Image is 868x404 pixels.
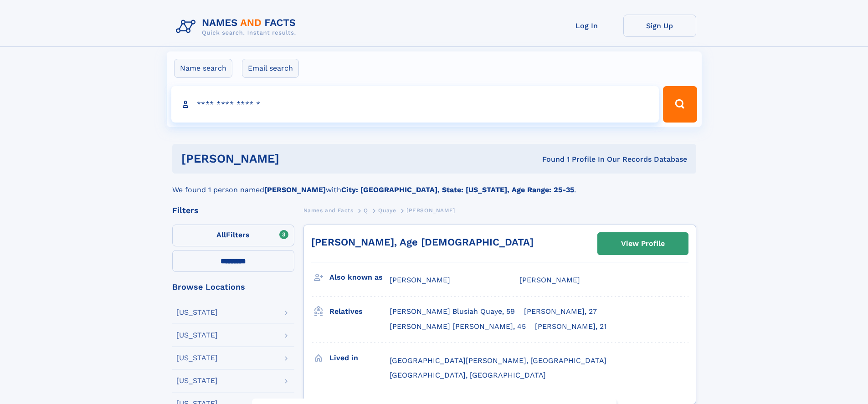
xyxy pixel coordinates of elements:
a: Names and Facts [303,205,354,216]
span: Q [364,207,368,214]
button: Search Button [663,86,697,123]
div: [US_STATE] [176,309,218,316]
div: We found 1 person named with . [172,174,696,195]
img: Logo Names and Facts [172,15,303,39]
span: Quaye [378,207,396,214]
label: Filters [172,225,294,246]
div: [US_STATE] [176,377,218,384]
a: [PERSON_NAME], Age [DEMOGRAPHIC_DATA] [311,236,534,248]
a: Log In [550,15,623,37]
a: [PERSON_NAME] Blusiah Quaye, 59 [390,307,515,317]
h1: [PERSON_NAME] [181,153,411,164]
h3: Also known as [329,270,390,285]
a: Sign Up [623,15,696,37]
div: [US_STATE] [176,354,218,362]
label: Email search [242,59,299,78]
span: All [216,230,226,239]
a: [PERSON_NAME] [PERSON_NAME], 45 [390,322,526,332]
a: [PERSON_NAME], 27 [524,307,597,317]
span: [GEOGRAPHIC_DATA][PERSON_NAME], [GEOGRAPHIC_DATA] [390,356,606,365]
div: Browse Locations [172,283,294,291]
span: [GEOGRAPHIC_DATA], [GEOGRAPHIC_DATA] [390,371,546,379]
div: View Profile [621,233,665,254]
div: [US_STATE] [176,332,218,339]
span: [PERSON_NAME] [390,276,450,284]
h3: Relatives [329,304,390,319]
a: Quaye [378,205,396,216]
span: [PERSON_NAME] [519,276,580,284]
span: [PERSON_NAME] [406,207,455,214]
input: search input [171,86,659,123]
div: Filters [172,206,294,215]
h3: Lived in [329,350,390,366]
a: Q [364,205,368,216]
a: [PERSON_NAME], 21 [535,322,606,332]
b: City: [GEOGRAPHIC_DATA], State: [US_STATE], Age Range: 25-35 [341,185,574,194]
label: Name search [174,59,232,78]
a: View Profile [598,233,688,255]
div: Found 1 Profile In Our Records Database [411,154,687,164]
b: [PERSON_NAME] [264,185,326,194]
